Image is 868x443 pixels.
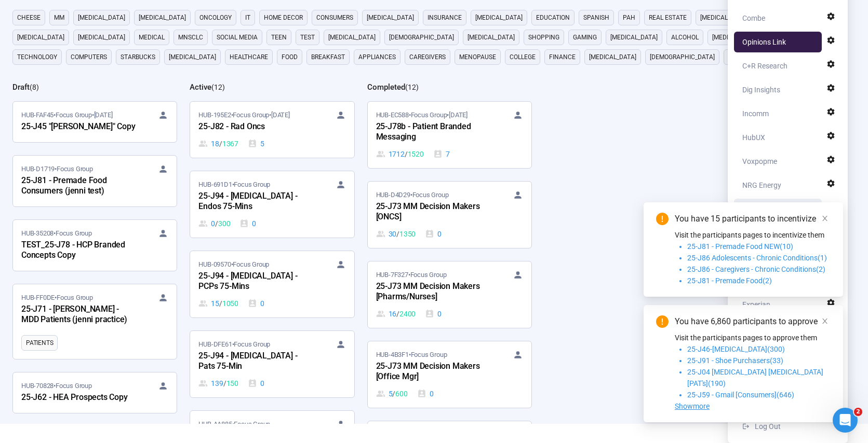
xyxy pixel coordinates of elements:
[675,315,831,328] div: You have 6,860 participants to approve
[742,151,777,172] div: Voxpopme
[78,12,125,23] span: [MEDICAL_DATA]
[671,32,699,43] span: alcohol
[13,372,177,413] a: HUB-70828•Focus Group25-J62 - HEA Prospects Copy
[376,308,416,320] div: 16
[675,229,831,241] p: Visit the participants pages to incentivize them
[368,102,531,168] a: HUB-EC588•Focus Group•[DATE]25-J78b - Patient Branded Messaging1712 / 15207
[755,422,781,431] span: Log Out
[821,317,829,325] span: close
[222,138,238,149] span: 1367
[687,242,793,251] span: 25-J81 - Premade Food NEW(10)
[198,120,313,134] div: 25-J82 - Rad Oncs
[198,419,270,430] span: HUB-AA885 • Focus Group
[190,251,354,317] a: HUB-09570•Focus Group25-J94 - [MEDICAL_DATA] - PCPs 75-Mins15 / 10500
[282,52,298,62] span: Food
[271,32,287,43] span: Teen
[21,391,136,405] div: 25-J62 - HEA Prospects Copy
[376,388,408,399] div: 5
[399,228,416,240] span: 1350
[226,378,238,389] span: 150
[687,276,772,285] span: 25-J81 - Premade Food(2)
[198,378,238,389] div: 139
[12,82,30,92] h2: Draft
[428,12,462,23] span: Insurance
[139,32,165,43] span: medical
[396,308,399,320] span: /
[675,402,710,410] span: Showmore
[536,12,570,23] span: education
[271,111,290,119] time: [DATE]
[198,270,313,294] div: 25-J94 - [MEDICAL_DATA] - PCPs 75-Mins
[675,213,831,225] div: You have 15 participants to incentivize
[26,338,53,348] span: Patients
[219,138,222,149] span: /
[13,102,177,142] a: HUB-FAF45•Focus Group•[DATE]25-J45 "[PERSON_NAME]" Copy
[139,12,186,23] span: [MEDICAL_DATA]
[21,303,136,327] div: 25-J71 - [PERSON_NAME] - MDD Patients (jenni practice)
[742,127,765,148] div: HubUX
[389,32,454,43] span: [DEMOGRAPHIC_DATA]
[190,102,354,158] a: HUB-195E2•Focus Group•[DATE]25-J82 - Rad Oncs18 / 13675
[211,83,225,91] span: ( 12 )
[610,32,658,43] span: [MEDICAL_DATA]
[687,265,825,273] span: 25-J86 - Caregivers - Chronic Conditions(2)
[376,350,447,360] span: HUB-4B3F1 • Focus Group
[399,308,416,320] span: 2400
[367,12,414,23] span: [MEDICAL_DATA]
[368,261,531,328] a: HUB-7F327•Focus Group25-J73 MM Decision Makers [Pharms/Nurses]16 / 24000
[687,368,823,387] span: 25-J04 [MEDICAL_DATA] [MEDICAL_DATA] [PAT's](190)
[264,12,303,23] span: home decor
[821,215,829,222] span: close
[248,138,264,149] div: 5
[687,356,783,365] span: 25-J91 - Shoe Purchasers(33)
[376,110,468,120] span: HUB-EC588 • Focus Group •
[376,148,424,160] div: 1712
[368,182,531,248] a: HUB-D4D29•Focus Group25-J73 MM Decision Makers [ONCS]30 / 13500
[21,110,112,120] span: HUB-FAF45 • Focus Group •
[649,12,687,23] span: real estate
[328,32,376,43] span: [MEDICAL_DATA]
[700,12,747,23] span: [MEDICAL_DATA]
[13,156,177,206] a: HUB-D1719•Focus Group25-J81 - Premade Food Consumers (jenni test)
[21,293,93,303] span: HUB-FF0DE • Focus Group
[218,218,230,229] span: 300
[222,298,238,309] span: 1050
[30,83,39,91] span: ( 8 )
[198,218,230,229] div: 0
[198,179,270,190] span: HUB-691D1 • Focus Group
[549,52,576,62] span: finance
[190,82,211,92] h2: Active
[408,148,424,160] span: 1520
[198,298,238,309] div: 15
[198,138,238,149] div: 18
[21,174,136,198] div: 25-J81 - Premade Food Consumers (jenni test)
[215,218,218,229] span: /
[78,32,125,43] span: [MEDICAL_DATA]
[433,148,450,160] div: 7
[300,32,315,43] span: Test
[742,79,780,100] div: Dig Insights
[405,148,408,160] span: /
[367,82,405,92] h2: Completed
[376,200,490,224] div: 25-J73 MM Decision Makers [ONCS]
[405,83,419,91] span: ( 12 )
[248,378,264,389] div: 0
[583,12,609,23] span: Spanish
[198,339,270,350] span: HUB-DFE61 • Focus Group
[425,228,442,240] div: 0
[94,111,113,119] time: [DATE]
[742,175,781,196] div: NRG Energy
[417,388,434,399] div: 0
[230,52,268,62] span: healthcare
[248,298,264,309] div: 0
[199,12,232,23] span: oncology
[198,190,313,214] div: 25-J94 - [MEDICAL_DATA] - Endos 75-Mins
[712,32,759,43] span: [MEDICAL_DATA]
[409,52,446,62] span: caregivers
[54,12,64,23] span: MM
[17,12,41,23] span: cheese
[742,103,769,124] div: Incomm
[425,308,442,320] div: 0
[368,341,531,408] a: HUB-4B3F1•Focus Group25-J73 MM Decision Makers [Office Mgr]5 / 6000
[742,8,765,29] div: Combe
